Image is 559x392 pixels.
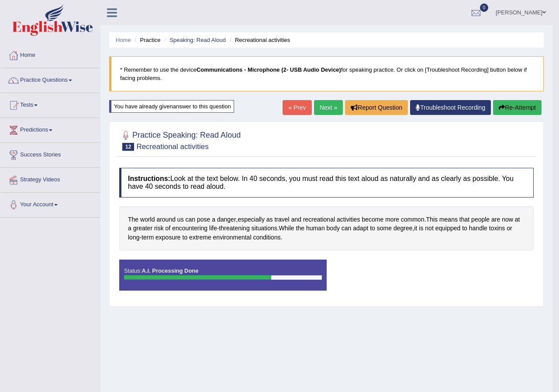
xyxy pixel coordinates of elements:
h4: Look at the text below. In 40 seconds, you must read this text aloud as naturally and as clearly ... [119,168,534,197]
div: , . - . , - . [119,206,534,251]
span: Click to see word definition [128,215,138,224]
span: Click to see word definition [279,224,294,233]
span: Click to see word definition [342,224,352,233]
b: Instructions: [128,175,170,182]
a: Your Account [0,193,100,215]
span: Click to see word definition [306,224,325,233]
span: Click to see word definition [213,233,252,242]
span: Click to see word definition [154,224,164,233]
span: Click to see word definition [426,215,438,224]
strong: A.I. Processing Done [141,267,198,274]
span: Click to see word definition [217,215,236,224]
span: Click to see word definition [291,215,301,224]
span: Click to see word definition [156,215,176,224]
span: Click to see word definition [186,215,196,224]
span: Click to see word definition [209,224,217,233]
li: Practice [132,36,160,44]
span: Click to see word definition [393,224,413,233]
span: Click to see word definition [155,233,181,242]
span: Click to see word definition [469,224,487,233]
span: Click to see word definition [275,215,290,224]
span: Click to see word definition [197,215,210,224]
span: Click to see word definition [439,215,458,224]
span: Click to see word definition [435,224,461,233]
span: Click to see word definition [177,215,184,224]
span: Click to see word definition [303,215,335,224]
blockquote: * Remember to use the device for speaking practice. Or click on [Troubleshoot Recording] button b... [109,56,544,91]
span: Click to see word definition [133,224,152,233]
span: Click to see word definition [471,215,490,224]
span: Click to see word definition [327,224,340,233]
span: Click to see word definition [385,215,399,224]
span: Click to see word definition [489,224,505,233]
span: Click to see word definition [212,215,215,224]
span: Click to see word definition [353,224,368,233]
a: Speaking: Read Aloud [169,37,226,43]
span: Click to see word definition [166,224,171,233]
span: Click to see word definition [515,215,520,224]
a: Predictions [0,118,100,140]
span: Click to see word definition [219,224,250,233]
b: Communications - Microphone (2- USB Audio Device) [197,66,341,73]
span: 0 [480,3,489,12]
small: Recreational activities [136,142,208,151]
a: Success Stories [0,143,100,165]
span: Click to see word definition [296,224,304,233]
a: Next » [314,100,343,115]
span: Click to see word definition [128,224,131,233]
span: Click to see word definition [238,215,264,224]
span: Click to see word definition [377,224,392,233]
span: Click to see word definition [140,215,155,224]
span: Click to see word definition [172,224,207,233]
a: Home [116,37,131,43]
span: Click to see word definition [362,215,384,224]
span: Click to see word definition [401,215,424,224]
a: Troubleshoot Recording [410,100,491,115]
span: Click to see word definition [459,215,469,224]
span: 12 [122,143,134,151]
li: Recreational activities [228,36,290,44]
a: « Prev [283,100,311,115]
span: Click to see word definition [502,215,513,224]
div: Status: [119,260,327,290]
a: Practice Questions [0,68,100,90]
span: Click to see word definition [507,224,512,233]
span: Click to see word definition [183,233,188,242]
span: Click to see word definition [266,215,273,224]
span: Click to see word definition [370,224,375,233]
a: Tests [0,93,100,115]
button: Re-Attempt [493,100,542,115]
a: Strategy Videos [0,168,100,190]
span: Click to see word definition [189,233,211,242]
span: Click to see word definition [141,233,154,242]
span: Click to see word definition [337,215,360,224]
h2: Practice Speaking: Read Aloud [119,129,241,151]
span: Click to see word definition [419,224,423,233]
span: Click to see word definition [414,224,417,233]
span: Click to see word definition [491,215,500,224]
span: Click to see word definition [425,224,433,233]
button: Report Question [345,100,408,115]
span: Click to see word definition [128,233,139,242]
a: Home [0,43,100,65]
div: You have already given answer to this question [109,100,234,113]
span: Click to see word definition [462,224,467,233]
span: Click to see word definition [252,224,277,233]
span: Click to see word definition [253,233,280,242]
